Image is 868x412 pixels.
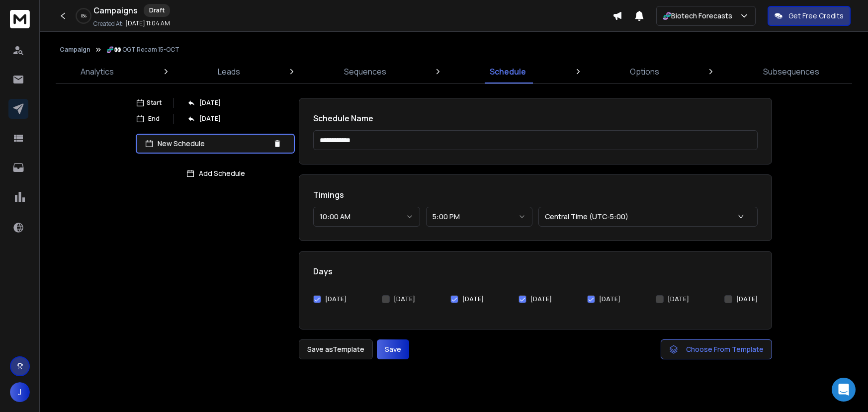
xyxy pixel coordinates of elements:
label: [DATE] [325,295,347,303]
a: Schedule [484,60,532,83]
a: Sequences [338,60,392,83]
button: Choose From Template [661,339,772,359]
p: Get Free Credits [788,11,844,21]
button: Campaign [60,46,90,54]
p: [DATE] [199,115,221,123]
p: 🧬Biotech Forecasts [663,11,736,21]
label: [DATE] [530,295,552,303]
p: Start [147,99,162,107]
label: [DATE] [599,295,620,303]
p: Leads [218,66,240,78]
h1: Schedule Name [313,112,758,124]
p: 🧬👀 OGT Recam 15-OCT [106,46,179,54]
p: Subsequences [763,66,819,78]
button: J [10,382,30,402]
p: Options [630,66,659,78]
p: Created At: [93,20,123,28]
p: End [148,115,160,123]
label: [DATE] [736,295,758,303]
p: Analytics [81,66,114,78]
a: Options [624,60,665,83]
h1: Days [313,265,758,277]
p: Sequences [344,66,386,78]
button: Get Free Credits [768,6,851,26]
button: Save [377,339,409,359]
h1: Campaigns [93,4,138,16]
p: [DATE] 11:04 AM [125,19,170,27]
p: [DATE] [199,99,221,107]
button: Add Schedule [136,164,295,183]
label: [DATE] [668,295,689,303]
div: Draft [144,4,170,17]
p: Central Time (UTC-5:00) [545,212,632,222]
p: Schedule [490,66,526,78]
span: Choose From Template [686,344,764,354]
a: Analytics [75,60,120,83]
label: [DATE] [462,295,484,303]
a: Leads [212,60,246,83]
div: Open Intercom Messenger [832,378,856,402]
h1: Timings [313,189,758,201]
a: Subsequences [757,60,825,83]
button: 10:00 AM [313,207,420,227]
p: New Schedule [158,139,269,149]
p: 0 % [81,13,87,19]
label: [DATE] [394,295,415,303]
button: Save asTemplate [299,339,373,359]
button: 5:00 PM [426,207,533,227]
